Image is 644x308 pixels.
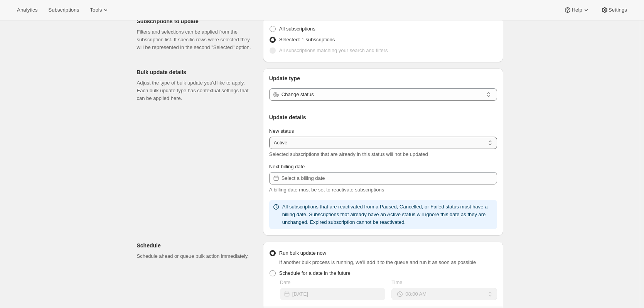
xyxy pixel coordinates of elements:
[269,151,428,157] span: Selected subscriptions that are already in this status will not be updated
[279,259,476,265] span: If another bulk process is running, we'll add it to the queue and run it as soon as possible
[609,7,627,13] span: Settings
[12,5,42,15] button: Analytics
[137,28,257,51] p: Filters and selections can be applied from the subscription list. If specific rows were selected ...
[559,5,594,15] button: Help
[137,17,257,25] p: Subscriptions to update
[269,113,497,121] p: Update details
[90,7,102,13] span: Tools
[391,279,402,285] span: Time
[48,7,79,13] span: Subscriptions
[85,5,114,15] button: Tools
[572,7,582,13] span: Help
[279,47,388,53] span: All subscriptions matching your search and filters
[279,270,351,276] span: Schedule for a date in the future
[44,5,84,15] button: Subscriptions
[279,250,326,256] span: Run bulk update now
[279,26,315,32] span: All subscriptions
[269,187,384,193] span: A billing date must be set to reactivate subscriptions
[137,68,257,76] p: Bulk update details
[269,74,497,82] p: Update type
[282,203,494,226] p: All subscriptions that are reactivated from a Paused, Cancelled, or Failed status must have a bil...
[280,279,290,285] span: Date
[137,242,257,249] p: Schedule
[137,252,257,260] p: Schedule ahead or queue bulk action immediately.
[269,164,305,169] span: Next billing date
[269,128,294,134] span: New status
[596,5,632,15] button: Settings
[279,37,335,42] span: Selected: 1 subscriptions
[17,7,37,13] span: Analytics
[282,172,497,184] input: Select a billing date
[137,79,257,102] p: Adjust the type of bulk update you'd like to apply. Each bulk update type has contextual settings...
